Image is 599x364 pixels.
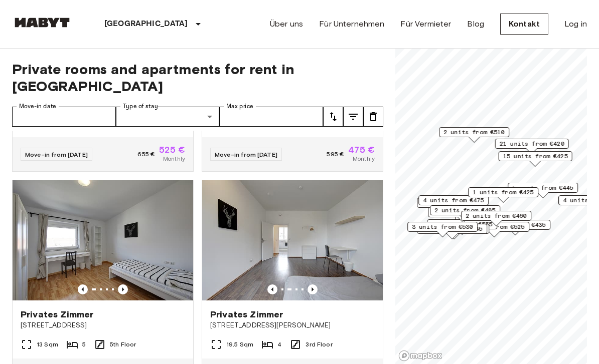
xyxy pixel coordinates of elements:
span: 1 units from €445 [421,224,483,233]
button: Previous image [308,284,318,294]
div: Map marker [428,207,498,223]
span: Monthly [353,154,375,163]
label: Move-in date [19,102,56,111]
span: 2 units from €460 [466,211,527,220]
div: Map marker [430,205,500,221]
button: tune [323,107,343,127]
span: 4 [277,340,281,349]
p: [GEOGRAPHIC_DATA] [104,18,188,30]
span: 19.5 Sqm [226,340,253,349]
span: Monthly [163,154,185,163]
span: 2 units from €525 [464,222,525,231]
button: Previous image [118,284,128,294]
span: 1 units from €425 [473,188,534,197]
button: Previous image [267,284,277,294]
span: 21 units from €420 [500,139,564,148]
span: Move-in from [DATE] [25,151,88,158]
a: Über uns [270,18,303,30]
a: Für Vermieter [400,18,451,30]
label: Max price [226,102,253,111]
a: Log in [564,18,587,30]
span: 2 units from €510 [443,128,505,137]
span: Privates Zimmer [210,308,283,320]
span: 3 units from €530 [412,222,473,231]
a: Mapbox logo [398,350,442,361]
input: Choose date [12,107,116,127]
span: 655 € [137,150,155,159]
div: Map marker [461,211,531,226]
div: Map marker [508,183,578,198]
span: Move-in from [DATE] [215,151,277,158]
img: Marketing picture of unit DE-09-008-01M [202,180,383,300]
span: 5 units from €435 [485,220,546,229]
img: Habyt [12,18,72,28]
label: Type of stay [123,102,158,111]
span: 13 Sqm [37,340,58,349]
span: 595 € [327,150,344,159]
button: Previous image [78,284,88,294]
span: 5 units from €445 [512,183,573,192]
div: Map marker [499,151,572,167]
span: 4 units from €475 [423,196,484,205]
span: Privates Zimmer [21,308,93,320]
div: Map marker [418,195,489,211]
div: Map marker [468,187,538,203]
a: Blog [467,18,484,30]
span: 2 units from €485 [434,206,496,215]
div: Map marker [495,139,569,154]
img: Marketing picture of unit DE-09-026-02M [13,180,193,300]
a: Für Unternehmen [319,18,384,30]
span: 3rd Floor [306,340,332,349]
div: Map marker [439,127,509,143]
span: 15 units from €425 [503,152,568,161]
span: [STREET_ADDRESS] [21,320,185,330]
span: 525 € [159,145,185,154]
div: Map marker [407,222,478,237]
span: Private rooms and apartments for rent in [GEOGRAPHIC_DATA] [12,61,383,95]
div: Map marker [427,219,497,235]
span: [STREET_ADDRESS][PERSON_NAME] [210,320,375,330]
span: 475 € [348,145,375,154]
a: Kontakt [500,14,548,35]
span: 5 [82,340,86,349]
span: 5th Floor [110,340,136,349]
button: tune [363,107,383,127]
div: Map marker [417,198,487,213]
button: tune [343,107,363,127]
